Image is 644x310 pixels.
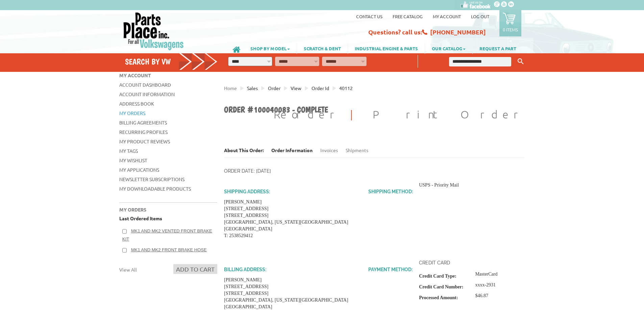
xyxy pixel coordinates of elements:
[119,91,175,97] a: Account Information
[119,215,217,222] p: Last Ordered Items
[320,147,338,153] a: Invoices
[350,108,364,121] span: |
[471,13,489,19] a: Log out
[339,85,353,91] span: 40112
[470,281,497,291] td: xxxx-2931
[356,13,382,19] a: Contact us
[473,43,523,54] a: REQUEST A PART
[119,119,167,125] a: Billing Agreements
[176,265,215,273] span: Add to Cart
[119,206,146,213] span: My Orders
[291,85,301,91] span: View
[271,147,313,153] li: Order Information
[224,199,348,239] address: [PERSON_NAME] [STREET_ADDRESS] [STREET_ADDRESS] [GEOGRAPHIC_DATA], [US_STATE][GEOGRAPHIC_DATA] [G...
[244,43,297,54] a: SHOP BY MODEL
[119,138,170,144] a: My Product Reviews
[419,291,470,302] th: Processed Amount:
[297,43,348,54] a: SCRATCH & DENT
[125,57,218,66] h4: Search by VW
[224,266,271,273] h2: Billing Address
[119,129,168,135] a: Recurring Profiles
[516,56,526,67] button: Keyword Search
[419,281,470,291] th: Credit Card Number:
[119,101,154,107] a: Address Book
[119,167,159,173] a: My Applications
[433,13,461,19] a: My Account
[119,157,147,163] a: My Wishlist
[224,147,264,153] dt: About This Order:
[268,85,280,91] span: Order
[119,110,145,116] a: My Orders
[224,85,237,91] a: Home
[119,82,171,88] a: Account Dashboard
[312,85,329,91] span: Order id
[224,168,525,175] p: Order Date: [DATE]
[419,181,459,189] div: USPS - Priority Mail
[425,43,472,54] a: OUR CATALOG
[373,108,525,121] a: Print Order
[119,186,191,192] a: My Downloadable Products
[119,176,184,182] a: Newsletter Subscriptions
[419,270,470,281] th: Credit Card Type:
[173,264,217,274] button: Add to Cart
[122,228,212,242] a: MK1 and MK2 Vented Front Brake Kit
[247,85,258,91] span: Sales
[123,12,184,51] img: Parts Place Inc!
[503,27,518,32] p: 0 items
[119,72,151,78] span: My Account
[119,148,138,154] a: My Tags
[368,188,416,195] h2: Shipping Method
[131,247,207,252] a: MK1 and MK2 Front Brake Hose
[119,264,137,275] a: View All
[274,108,341,121] a: Reorder
[393,13,423,19] a: Free Catalog
[470,291,497,302] td: $46.87
[224,105,525,115] h1: Order #100040083 - Complete
[348,43,425,54] a: INDUSTRIAL ENGINE & PARTS
[224,188,271,195] h2: Shipping Address
[419,260,450,265] strong: Credit Card
[346,147,368,153] a: Shipments
[499,10,521,36] a: 0 items
[470,270,497,281] td: MasterCard
[368,266,416,273] h2: Payment Method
